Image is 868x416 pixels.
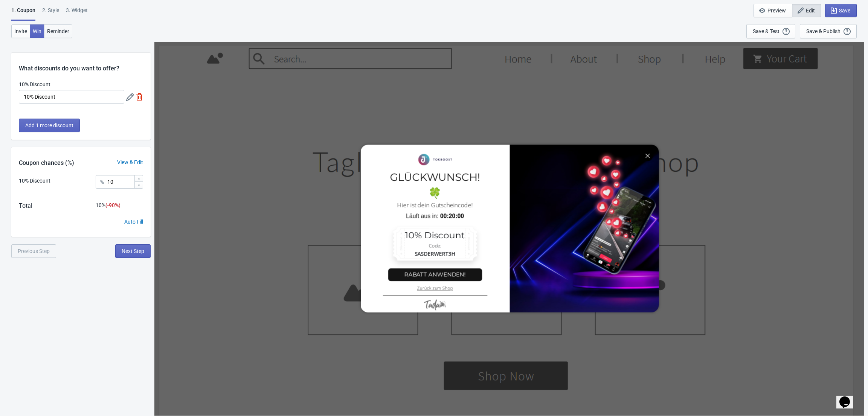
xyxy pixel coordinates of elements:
div: Save & Publish [806,28,841,34]
img: delete.svg [136,93,143,101]
span: Preview [767,8,786,14]
div: What discounts do you want to offer? [11,53,151,73]
button: Invite [11,24,30,38]
button: Win [30,24,44,38]
span: Edit [806,8,815,14]
div: 10% Discount [19,177,50,185]
div: Auto Fill [124,218,143,226]
span: Reminder [47,28,69,34]
div: % [100,177,104,186]
button: Edit [792,4,821,17]
button: Next Step [115,244,151,258]
div: View & Edit [110,158,151,166]
div: Total [19,201,32,210]
div: 2 . Style [42,6,59,20]
div: 1. Coupon [11,6,35,21]
button: Add 1 more discount [19,119,80,132]
button: Save [825,4,857,17]
div: 3. Widget [66,6,88,20]
span: 10 % [96,202,121,208]
span: Win [33,28,41,34]
span: Save [839,8,850,14]
iframe: chat widget [836,386,860,408]
span: Invite [14,28,27,34]
button: Save & Test [746,24,795,38]
button: Preview [754,4,792,17]
span: Next Step [122,248,144,254]
span: (- 90 %) [105,202,121,208]
div: Save & Test [753,28,780,34]
div: Coupon chances (%) [11,158,82,168]
span: Add 1 more discount [25,122,73,128]
button: Reminder [44,24,72,38]
input: Chance [107,175,134,189]
button: Save & Publish [800,24,857,38]
label: 10% Discount [19,81,50,88]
